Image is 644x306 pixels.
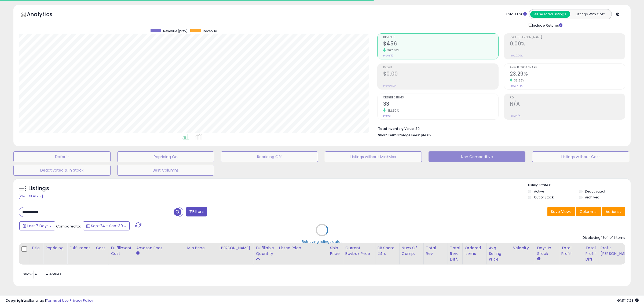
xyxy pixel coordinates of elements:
[510,96,625,99] span: ROI
[570,11,610,18] button: Listings With Cost
[383,54,393,57] small: Prev: $112
[530,11,570,18] button: All Selected Listings
[386,109,399,113] small: 312.50%
[378,133,420,137] b: Short Term Storage Fees:
[221,151,318,162] button: Repricing Off
[383,41,498,48] h2: $456
[325,151,422,162] button: Listings without Min/Max
[117,165,214,176] button: Best Columns
[512,79,525,83] small: 35.88%
[386,48,400,52] small: 307.56%
[510,71,625,78] h2: 23.29%
[532,151,629,162] button: Listings without Cost
[203,29,217,33] span: Revenue
[510,54,523,57] small: Prev: 0.00%
[163,29,188,33] span: Revenue (prev)
[383,36,498,39] span: Revenue
[378,125,621,131] li: $0
[525,22,569,28] div: Include Returns
[510,66,625,69] span: Avg. Buybox Share
[510,41,625,48] h2: 0.00%
[383,71,498,78] h2: $0.00
[506,12,527,17] div: Totals For
[383,84,396,87] small: Prev: $0.00
[510,101,625,108] h2: N/A
[510,36,625,39] span: Profit [PERSON_NAME]
[302,239,342,244] div: Retrieving listings data..
[383,114,390,118] small: Prev: 8
[383,66,498,69] span: Profit
[13,165,111,176] button: Deactivated & In Stock
[69,298,93,303] a: Privacy Policy
[378,126,415,131] b: Total Inventory Value:
[117,151,214,162] button: Repricing On
[46,298,69,303] a: Terms of Use
[383,96,498,99] span: Ordered Items
[510,114,520,118] small: Prev: N/A
[27,10,63,19] h5: Analytics
[429,151,526,162] button: Non Competitive
[383,101,498,108] h2: 33
[617,298,639,303] span: 2025-10-8 17:28 GMT
[421,133,431,138] span: $14.69
[5,298,93,303] div: seller snap | |
[13,151,111,162] button: Default
[510,84,522,87] small: Prev: 17.14%
[5,298,25,303] strong: Copyright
